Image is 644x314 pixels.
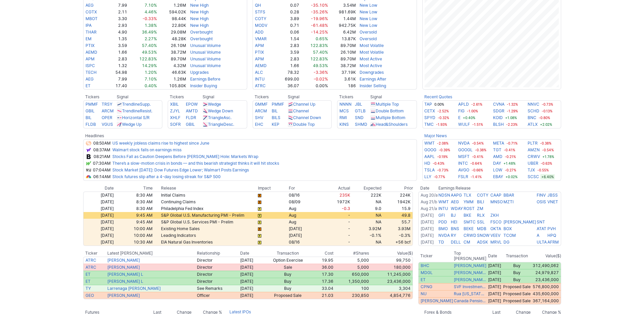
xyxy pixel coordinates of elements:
[102,108,114,113] a: ARCM
[310,43,328,48] span: 122.83%
[157,22,186,29] td: 22.80K
[157,49,186,56] td: 38.72M
[145,9,157,14] span: 4.46%
[293,122,315,127] a: Double Top
[360,63,382,68] a: Most Active
[464,206,475,211] a: ROST
[272,122,279,127] a: KEP
[424,153,435,160] a: AAPL
[503,193,514,198] a: BBAR
[328,49,356,56] td: 26.10M
[190,43,221,48] a: Unusual Volume
[112,161,279,166] a: There’s a slow-motion crisis in bonds — and this bearish strategist thinks it will hit stocks
[86,272,91,277] a: ET
[170,108,180,113] a: ZJYL
[276,36,300,42] td: 1.54
[276,15,300,22] td: 3.89
[328,22,356,29] td: 942.75K
[477,206,483,211] a: ZM
[170,122,181,127] a: SOFR
[464,240,470,245] a: CM
[490,233,500,238] a: VEEV
[122,108,140,113] span: Trendline
[424,173,431,180] a: LLY
[190,16,209,21] a: New High
[102,102,112,107] a: TRSY
[190,56,221,61] a: Unusual Volume
[451,219,457,224] a: HEI
[107,286,161,291] a: Larrenaga [PERSON_NAME]
[122,115,150,120] a: Horizontal S/R
[421,193,438,198] a: Aug 20/a
[255,108,267,113] a: ARCM
[86,293,94,298] a: GEO
[547,199,558,204] a: VNET
[293,108,309,113] a: Channel
[464,193,471,198] a: TLX
[255,56,264,61] a: APM
[272,115,280,120] a: BILS
[170,115,180,120] a: XHLF
[451,193,462,198] a: AAPG
[186,108,198,113] a: AMTD
[311,9,328,14] span: -35.26%
[276,9,300,15] td: 0.28
[458,153,470,160] a: MSFT
[86,16,98,21] a: MBOT
[107,258,140,263] a: [PERSON_NAME]
[276,49,300,56] td: 3.59
[493,114,503,121] a: KOID
[86,83,91,88] a: ET
[528,173,539,180] a: SCSC
[424,108,435,114] a: CETX
[316,36,328,41] span: 0.65%
[360,36,377,41] a: Oversold
[107,42,127,49] td: 3.59
[190,76,220,82] a: Earnings Before
[143,16,157,21] span: -0.33%
[493,173,503,180] a: EBAY
[451,226,459,231] a: BNS
[360,50,384,55] a: Most Volatile
[421,270,433,275] a: MDGL
[528,140,538,147] a: PLTR
[458,160,468,167] a: INTC
[255,63,267,68] a: AEMD
[464,199,474,204] a: YMM
[276,2,300,9] td: 0.07
[107,272,143,277] a: [PERSON_NAME] L
[454,263,486,268] a: [PERSON_NAME]
[537,226,546,231] a: ATAT
[464,233,476,238] a: CRWD
[255,115,263,120] a: SHV
[490,219,501,224] a: FSCO
[255,36,267,41] a: VMAR
[376,122,408,127] a: Head&Shoulders
[454,284,486,290] a: SVF Investments (UK) Ltd
[360,76,386,82] a: Earnings After
[528,153,540,160] a: CRWV
[328,15,356,22] td: 1.44M
[490,226,501,231] a: OKTA
[528,167,535,173] a: TJX
[86,258,96,263] a: ATRC
[107,265,140,270] a: [PERSON_NAME]
[328,2,356,9] td: 3.54M
[122,108,152,113] a: TrendlineResist.
[122,122,142,127] a: Wedge Up
[339,108,349,113] a: MCS
[122,102,151,107] a: TrendlineSupp.
[170,102,179,107] a: XBIL
[477,226,486,231] a: MDB
[145,23,157,28] span: 1.38%
[451,199,459,204] a: AEG
[190,70,209,75] a: Upgrades
[272,102,284,107] a: PMMF
[424,94,452,99] a: Recent Quotes
[360,83,386,88] a: Insider Selling
[424,167,435,173] a: TSLA
[86,50,97,55] a: AEMD
[186,122,195,127] a: GBIL
[424,133,447,138] b: Major News
[86,102,98,107] a: PMMF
